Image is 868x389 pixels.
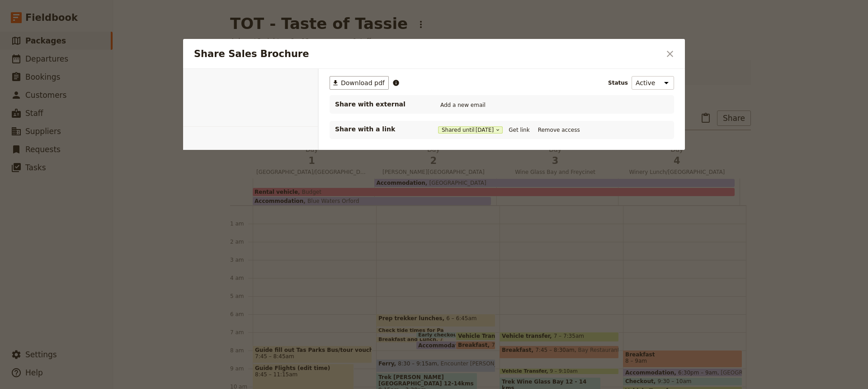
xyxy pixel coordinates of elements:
button: Close dialog [662,46,678,62]
span: Status [608,79,628,86]
button: Add a new email [438,100,488,110]
button: ​Download pdf [330,76,389,90]
h2: Share Sales Brochure [194,47,660,61]
span: Share with external [335,100,425,109]
span: [DATE] [476,126,494,134]
span: Download pdf [341,78,385,87]
button: Remove access [536,125,582,135]
button: Shared until[DATE] [438,126,503,134]
p: Share with a link [335,125,425,134]
button: Get link [506,125,532,135]
select: Status [632,76,674,90]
